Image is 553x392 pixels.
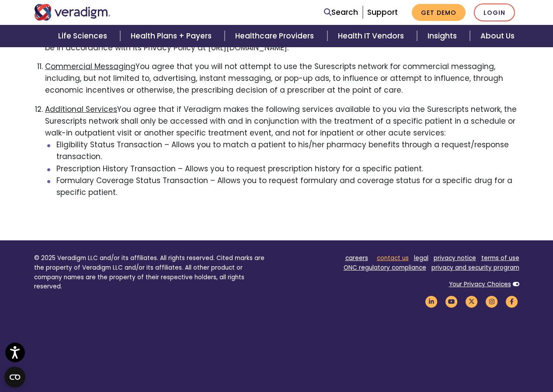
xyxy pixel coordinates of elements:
[345,254,368,262] a: careers
[444,298,459,306] a: Veradigm YouTube Link
[324,7,358,18] a: Search
[424,298,439,306] a: Veradigm LinkedIn Link
[45,61,519,97] li: You agree that you will not attempt to use the Surescripts network for commercial messaging, incl...
[414,254,428,262] a: legal
[367,7,398,17] a: Support
[327,25,417,47] a: Health IT Vendors
[45,104,519,199] li: You agree that if Veradigm makes the following services available to you via the Surescripts netw...
[484,298,499,306] a: Veradigm Instagram Link
[434,254,476,262] a: privacy notice
[344,264,426,272] a: ONC regulatory compliance
[56,175,519,198] li: Formulary Coverage Status Transaction – Allows you to request formulary and coverage status for a...
[34,253,270,291] p: © 2025 Veradigm LLC and/or its affiliates. All rights reserved. Cited marks are the property of V...
[481,254,519,262] a: terms of use
[48,25,120,47] a: Life Sciences
[4,367,25,388] button: Open CMP widget
[56,163,519,175] li: Prescription History Transaction – Allows you to request prescription history for a specific pati...
[449,280,511,288] a: Your Privacy Choices
[417,25,470,47] a: Insights
[225,25,327,47] a: Healthcare Providers
[464,298,479,306] a: Veradigm Twitter Link
[56,139,519,163] li: Eligibility Status Transaction – Allows you to match a patient to his/her pharmacy benefits throu...
[377,254,409,262] a: contact us
[120,25,225,47] a: Health Plans + Payers
[45,104,117,114] span: Additional Services
[45,61,136,72] span: Commercial Messaging
[504,298,519,306] a: Veradigm Facebook Link
[431,264,519,272] a: privacy and security program
[474,3,515,21] a: Login
[412,4,466,21] a: Get Demo
[34,4,111,21] img: Veradigm logo
[509,348,543,382] iframe: Drift Chat Widget
[470,25,525,47] a: About Us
